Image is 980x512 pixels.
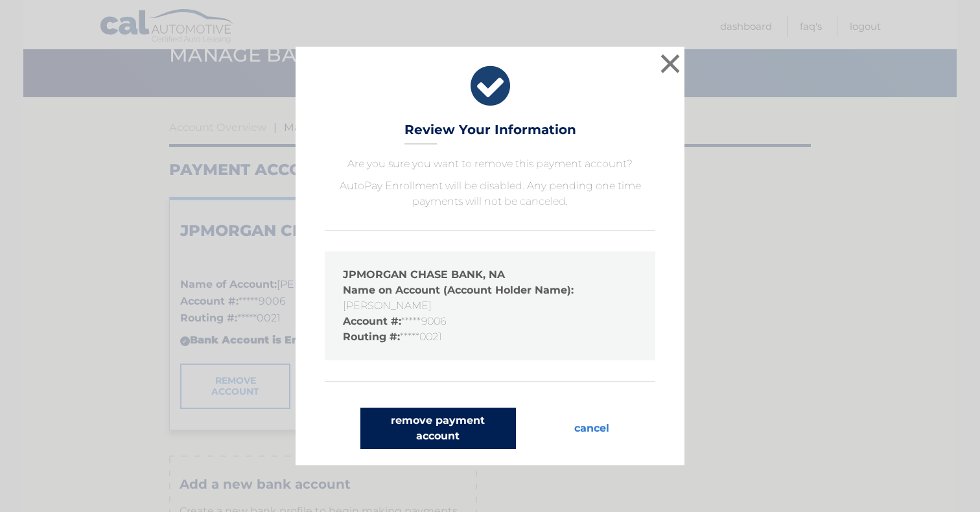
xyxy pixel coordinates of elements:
[657,51,683,76] button: ×
[343,268,505,281] strong: JPMORGAN CHASE BANK, NA
[404,122,576,145] h3: Review Your Information
[564,408,620,449] button: cancel
[343,315,401,327] strong: Account #:
[343,283,637,314] li: [PERSON_NAME]
[343,331,400,343] strong: Routing #:
[360,408,516,449] button: remove payment account
[325,156,655,172] p: Are you sure you want to remove this payment account?
[325,178,655,209] p: AutoPay Enrollment will be disabled. Any pending one time payments will not be canceled.
[343,284,574,296] strong: Name on Account (Account Holder Name):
